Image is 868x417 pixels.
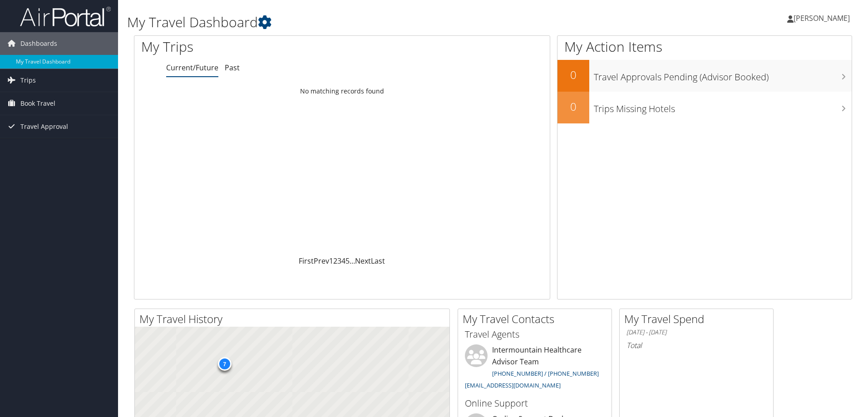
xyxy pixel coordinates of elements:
span: Dashboards [20,32,57,55]
h6: Total [626,340,766,350]
span: Book Travel [20,92,55,115]
h2: My Travel History [139,311,449,327]
a: [EMAIL_ADDRESS][DOMAIN_NAME] [465,381,561,389]
h1: My Trips [141,37,370,56]
h1: My Travel Dashboard [127,13,615,32]
span: Travel Approval [20,115,68,138]
h1: My Action Items [557,37,852,56]
h2: 0 [557,67,589,83]
a: Current/Future [166,63,218,73]
div: 7 [217,357,231,371]
h3: Trips Missing Hotels [594,98,852,115]
a: 0Travel Approvals Pending (Advisor Booked) [557,60,852,92]
a: Past [225,63,240,73]
a: Next [355,256,371,266]
a: [PERSON_NAME] [787,5,859,32]
a: First [299,256,314,266]
a: [PHONE_NUMBER] / [PHONE_NUMBER] [492,369,599,378]
a: 2 [333,256,337,266]
a: Last [371,256,385,266]
h3: Travel Approvals Pending (Advisor Booked) [594,66,852,83]
h2: My Travel Spend [624,311,773,327]
td: No matching records found [134,83,550,99]
h2: My Travel Contacts [463,311,612,327]
span: … [350,256,355,266]
a: 1 [329,256,333,266]
a: 3 [337,256,341,266]
a: 0Trips Missing Hotels [557,92,852,123]
li: Intermountain Healthcare Advisor Team [460,344,609,393]
img: airportal-logo.png [20,6,111,27]
a: 4 [341,256,345,266]
h3: Online Support [465,397,605,410]
span: Trips [20,69,36,92]
a: Prev [314,256,329,266]
h6: [DATE] - [DATE] [626,328,766,337]
a: 5 [345,256,350,266]
h3: Travel Agents [465,328,605,341]
h2: 0 [557,99,589,114]
span: [PERSON_NAME] [794,13,850,23]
